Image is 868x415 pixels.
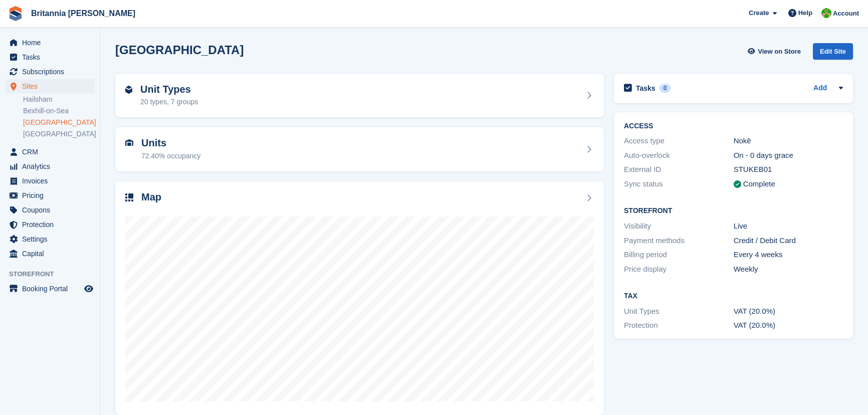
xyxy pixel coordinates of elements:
[5,188,95,202] a: menu
[833,9,859,19] span: Account
[734,135,843,147] div: Nokē
[734,235,843,247] div: Credit / Debit Card
[22,174,82,188] span: Invoices
[22,50,82,64] span: Tasks
[813,43,853,60] div: Edit Site
[624,207,843,215] h2: Storefront
[5,145,95,159] a: menu
[813,83,827,94] a: Add
[125,86,132,94] img: unit-type-icn-2b2737a686de81e16bb02015468b77c625bbabd49415b5ef34ead5e3b44a266d.svg
[746,43,805,60] a: View on Store
[23,106,95,116] a: Bexhill-on-Sea
[23,118,95,127] a: [GEOGRAPHIC_DATA]
[5,218,95,232] a: menu
[9,269,100,279] span: Storefront
[115,127,604,171] a: Units 72.40% occupancy
[115,74,604,118] a: Unit Types 20 types, 7 groups
[734,150,843,161] div: On - 0 days grace
[624,320,734,331] div: Protection
[624,221,734,232] div: Visibility
[624,292,843,300] h2: Tax
[27,5,139,22] a: Britannia [PERSON_NAME]
[141,191,161,203] h2: Map
[624,122,843,130] h2: ACCESS
[743,178,775,190] div: Complete
[758,47,801,57] span: View on Store
[22,232,82,246] span: Settings
[22,218,82,232] span: Protection
[624,249,734,261] div: Billing period
[749,8,769,18] span: Create
[83,283,95,295] a: Preview store
[734,164,843,175] div: STUKEB01
[636,84,656,93] h2: Tasks
[22,282,82,296] span: Booking Portal
[5,36,95,50] a: menu
[5,174,95,188] a: menu
[5,79,95,93] a: menu
[5,282,95,296] a: menu
[734,221,843,232] div: Live
[624,306,734,317] div: Unit Types
[5,232,95,246] a: menu
[734,306,843,317] div: VAT (20.0%)
[5,65,95,79] a: menu
[624,264,734,275] div: Price display
[624,150,734,161] div: Auto-overlock
[22,203,82,217] span: Coupons
[23,95,95,104] a: Hailsham
[624,235,734,247] div: Payment methods
[660,84,671,93] div: 0
[22,36,82,50] span: Home
[734,320,843,331] div: VAT (20.0%)
[734,249,843,261] div: Every 4 weeks
[8,6,23,21] img: stora-icon-8386f47178a22dfd0bd8f6a31ec36ba5ce8667c1dd55bd0f319d3a0aa187defe.svg
[624,164,734,175] div: External ID
[125,139,133,146] img: unit-icn-7be61d7bf1b0ce9d3e12c5938cc71ed9869f7b940bace4675aadf7bd6d80202e.svg
[140,84,198,95] h2: Unit Types
[821,8,831,18] img: Wendy Thorp
[22,159,82,173] span: Analytics
[734,264,843,275] div: Weekly
[140,97,198,107] div: 20 types, 7 groups
[5,203,95,217] a: menu
[624,135,734,147] div: Access type
[22,188,82,202] span: Pricing
[22,247,82,261] span: Capital
[141,151,200,161] div: 72.40% occupancy
[5,50,95,64] a: menu
[22,79,82,93] span: Sites
[5,159,95,173] a: menu
[798,8,812,18] span: Help
[624,178,734,190] div: Sync status
[115,43,244,57] h2: [GEOGRAPHIC_DATA]
[22,145,82,159] span: CRM
[141,137,200,149] h2: Units
[23,129,95,139] a: [GEOGRAPHIC_DATA]
[813,43,853,64] a: Edit Site
[5,247,95,261] a: menu
[22,65,82,79] span: Subscriptions
[125,193,133,201] img: map-icn-33ee37083ee616e46c38cad1a60f524a97daa1e2b2c8c0bc3eb3415660979fc1.svg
